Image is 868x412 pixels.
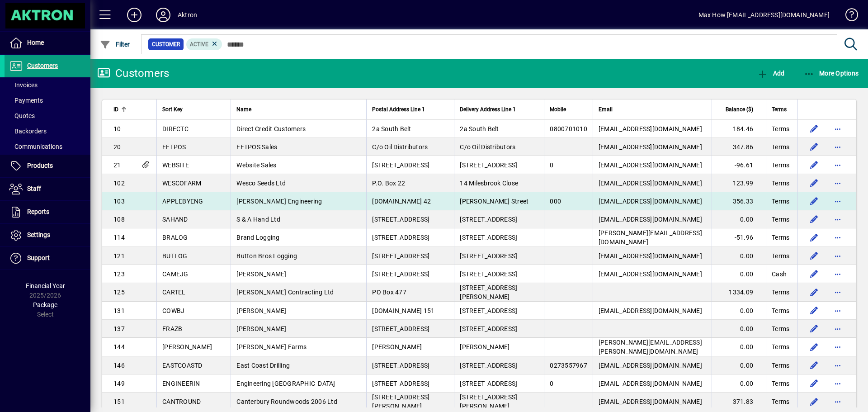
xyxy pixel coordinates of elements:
[113,325,125,332] span: 137
[807,176,821,190] button: Edit
[27,231,50,238] span: Settings
[712,174,766,192] td: 123.99
[372,234,429,241] span: [STREET_ADDRESS]
[162,125,189,133] span: DIRECTC
[550,104,566,114] span: Mobile
[712,302,766,320] td: 0.00
[149,7,178,23] button: Profile
[460,393,517,410] span: [STREET_ADDRESS][PERSON_NAME]
[236,362,290,369] span: East Coast Drilling
[190,41,208,47] span: Active
[178,8,197,22] div: Aktron
[9,143,62,150] span: Communications
[162,161,189,169] span: WEBSITE
[5,139,90,154] a: Communications
[236,398,337,405] span: Canterbury Roundwoods 2006 Ltd
[460,284,517,300] span: [STREET_ADDRESS][PERSON_NAME]
[712,374,766,393] td: 0.00
[113,289,125,296] span: 125
[5,178,90,200] a: Staff
[372,325,429,332] span: [STREET_ADDRESS]
[839,2,857,31] a: Knowledge Base
[712,210,766,228] td: 0.00
[162,362,203,369] span: EASTCOASTD
[27,62,58,69] span: Customers
[599,229,702,246] span: [PERSON_NAME][EMAIL_ADDRESS][DOMAIN_NAME]
[802,65,861,81] button: More Options
[372,216,429,223] span: [STREET_ADDRESS]
[236,198,322,205] span: [PERSON_NAME] Engineering
[830,140,845,154] button: More options
[27,185,41,192] span: Staff
[772,161,789,170] span: Terms
[830,285,845,299] button: More options
[550,104,587,114] div: Mobile
[5,224,90,246] a: Settings
[460,161,517,169] span: [STREET_ADDRESS]
[27,254,50,261] span: Support
[712,393,766,411] td: 371.83
[236,125,306,133] span: Direct Credit Customers
[772,288,789,297] span: Terms
[712,356,766,374] td: 0.00
[460,198,528,205] span: [PERSON_NAME] Street
[830,267,845,281] button: More options
[5,108,90,123] a: Quotes
[807,358,821,373] button: Edit
[162,270,189,278] span: CAMEJG
[830,303,845,318] button: More options
[772,124,789,133] span: Terms
[772,306,789,315] span: Terms
[5,155,90,177] a: Products
[550,125,587,133] span: 0800701010
[162,398,201,405] span: CANTROUND
[599,180,702,187] span: [EMAIL_ADDRESS][DOMAIN_NAME]
[807,340,821,354] button: Edit
[236,343,307,350] span: [PERSON_NAME] Farms
[372,125,411,133] span: 2a South Belt
[113,216,125,223] span: 108
[830,376,845,391] button: More options
[372,362,429,369] span: [STREET_ADDRESS]
[162,343,212,350] span: [PERSON_NAME]
[712,156,766,174] td: -96.61
[162,198,203,205] span: APPLEBYENG
[807,212,821,227] button: Edit
[772,324,789,333] span: Terms
[460,325,517,332] span: [STREET_ADDRESS]
[162,289,186,296] span: CARTEL
[236,143,277,151] span: EFTPOS Sales
[807,140,821,154] button: Edit
[26,282,65,289] span: Financial Year
[830,340,845,354] button: More options
[236,307,286,314] span: [PERSON_NAME]
[807,249,821,263] button: Edit
[372,380,429,387] span: [STREET_ADDRESS]
[599,104,613,114] span: Email
[804,70,859,77] span: More Options
[599,252,702,260] span: [EMAIL_ADDRESS][DOMAIN_NAME]
[100,41,130,48] span: Filter
[807,230,821,245] button: Edit
[236,161,276,169] span: Website Sales
[830,322,845,336] button: More options
[9,112,35,119] span: Quotes
[830,230,845,245] button: More options
[807,122,821,136] button: Edit
[460,143,515,151] span: C/o Oil Distributors
[113,125,121,133] span: 10
[236,289,334,296] span: [PERSON_NAME] Contracting Ltd
[712,120,766,138] td: 184.46
[460,343,509,350] span: [PERSON_NAME]
[236,234,279,241] span: Brand Logging
[712,138,766,156] td: 347.86
[757,70,784,77] span: Add
[33,301,57,308] span: Package
[372,198,431,205] span: [DOMAIN_NAME] 42
[830,194,845,208] button: More options
[372,270,429,278] span: [STREET_ADDRESS]
[120,7,149,23] button: Add
[599,339,702,355] span: [PERSON_NAME][EMAIL_ADDRESS][PERSON_NAME][DOMAIN_NAME]
[599,161,702,169] span: [EMAIL_ADDRESS][DOMAIN_NAME]
[113,270,125,278] span: 123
